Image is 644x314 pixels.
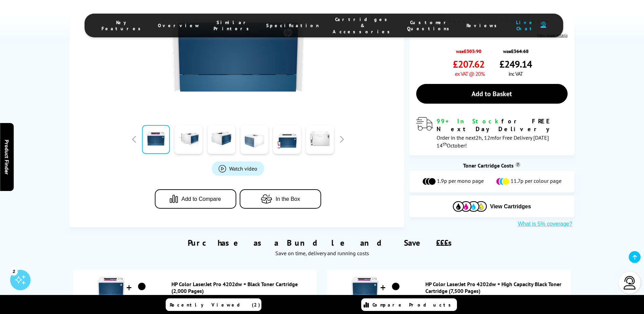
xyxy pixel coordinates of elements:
[453,45,484,54] span: was
[266,22,319,29] span: Specification
[276,196,300,202] span: In the Box
[361,298,457,311] a: Compare Products
[351,273,379,300] img: HP Color LaserJet Pro 4202dw + High Capacity Black Toner Cartridge (7,500 Pages)
[97,273,125,300] img: HP Color LaserJet Pro 4202dw + Black Toner Cartridge (2,000 Pages)
[181,196,221,202] span: Add to Compare
[511,48,529,54] strike: £364.68
[476,134,495,141] span: 2h, 12m
[437,117,568,133] div: for FREE Next Day Delivery
[214,19,253,32] span: Similar Printers
[166,298,261,311] a: Recently Viewed (2)
[437,117,501,125] span: 99+ In Stock
[623,276,637,290] img: user-headset-light.svg
[443,141,447,147] sup: th
[78,250,566,257] div: Save on time, delivery and running costs
[416,84,568,104] a: Add to Basket
[499,58,532,70] span: £249.14
[158,22,200,29] span: Overview
[407,19,453,32] span: Customer Questions
[3,140,10,175] span: Product Finder
[540,22,546,28] img: user-headset-duotone.svg
[437,134,549,149] span: Order in the next for Free Delivery [DATE] 14 October!
[133,278,150,295] img: HP Color LaserJet Pro 4202dw + Black Toner Cartridge (2,000 Pages)
[453,201,487,212] img: Cartridges
[102,19,144,32] span: Key Features
[171,281,314,294] a: HP Color LaserJet Pro 4202dw + Black Toner Cartridge (2,000 Pages)
[516,221,574,227] button: What is 5% coverage?
[416,117,568,149] div: modal_delivery
[229,165,257,172] span: Watch video
[70,227,574,260] div: Purchase as a Bundle and Save £££s
[464,48,481,54] strike: £303.90
[509,70,523,77] span: inc VAT
[514,19,537,32] span: Live Chat
[425,281,568,294] a: HP Color LaserJet Pro 4202dw + High Capacity Black Toner Cartridge (7,500 Pages)
[387,278,404,295] img: HP Color LaserJet Pro 4202dw + High Capacity Black Toner Cartridge (7,500 Pages)
[511,177,562,186] span: 11.7p per colour page
[453,58,484,70] span: £207.62
[409,162,574,169] div: Toner Cartridge Costs
[212,161,264,176] a: Product_All_Videos
[415,201,569,212] button: View Cartridges
[240,189,321,209] button: In the Box
[333,16,393,35] span: Cartridges & Accessories
[372,302,455,308] span: Compare Products
[437,177,484,186] span: 1.9p per mono page
[10,267,18,275] div: 2
[466,22,500,29] span: Reviews
[155,189,236,209] button: Add to Compare
[490,204,531,210] span: View Cartridges
[515,162,520,167] sup: Cost per page
[455,70,484,77] span: ex VAT @ 20%
[170,302,260,308] span: Recently Viewed (2)
[499,45,532,54] span: was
